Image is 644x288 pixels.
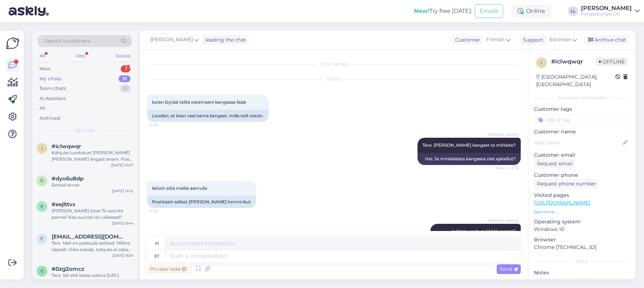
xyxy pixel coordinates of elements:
[534,105,630,113] p: Customer tags
[475,4,503,18] button: Emails
[52,143,81,150] span: #iclwqwqr
[534,114,630,125] input: Add a tag
[541,60,542,65] span: i
[152,99,246,105] span: koian löytää teiltä ostamaani kangasaa lisää
[534,151,630,159] p: Customer email
[520,36,543,44] div: Support
[40,204,43,209] span: e
[534,179,599,189] div: Request phone number
[534,258,630,265] div: Extra
[500,266,518,272] span: Send
[39,65,50,72] div: New
[534,244,630,251] p: Chrome [TECHNICAL_ID]
[52,208,133,221] div: [PERSON_NAME] ööse Te soovite panna? Kas suured või väikesed?
[534,209,630,215] p: See more ...
[581,5,640,17] a: [PERSON_NAME]Kangadzungel OÜ
[202,36,246,44] div: leading the chat
[534,192,630,199] p: Visited pages
[534,159,576,169] div: Request email
[39,95,66,102] div: AI Assistant
[39,75,62,82] div: My chats
[534,218,630,226] p: Operating system
[52,272,133,285] div: Tere. Siit ehk leiate sobiva [URL][DOMAIN_NAME][PERSON_NAME] Parimate soovidega Kadiriin Aare
[581,11,632,17] div: Kangadzungel OÜ
[119,75,130,82] div: 31
[114,51,132,61] div: Socials
[534,269,630,277] p: Notes
[549,36,571,44] span: Estonian
[488,132,519,137] span: [PERSON_NAME]
[149,122,176,128] span: 14:36
[52,266,84,272] span: #0zg2omcz
[39,115,60,122] div: Archived
[40,268,43,274] span: 0
[488,218,519,223] span: [PERSON_NAME]
[581,5,632,11] div: [PERSON_NAME]
[147,264,189,274] div: Private note
[52,175,84,182] span: #dyo6u8dp
[52,182,133,188] div: Белый атлас
[155,237,159,250] div: fi
[534,95,630,101] div: Customer information
[451,228,516,234] span: mõtlete seda mööblikangast?
[113,253,133,258] div: [DATE] 9:34
[40,178,44,183] span: d
[534,236,630,244] p: Browser
[40,236,43,241] span: e
[52,240,133,253] div: Tere. Meil on pakkuda sellised. Milline täpselt võiks sobida. kahjuks ei oska öelda. [URL][DOMAIN...
[534,226,630,233] p: Windows 10
[41,146,43,151] span: i
[149,208,176,214] span: 14:36
[112,221,133,226] div: [DATE] 9:44
[584,35,629,45] div: Archive chat
[121,65,130,72] div: 3
[39,105,46,112] div: All
[534,199,590,206] a: [URL][DOMAIN_NAME]
[6,37,19,50] img: Askly Logo
[452,36,480,44] div: Customer
[551,57,596,66] div: # iclwqwqr
[52,201,76,208] span: #eejlttvx
[147,110,269,122] div: Loodan, et leian veel sama kangast, mille teilt ostsin.
[512,5,551,18] div: Online
[147,196,256,208] div: Postitasin sellest [PERSON_NAME] hommikul.
[414,7,472,15] div: Try free [DATE]:
[120,85,130,92] div: 0
[52,150,133,162] div: Kahjuks tundub,et [PERSON_NAME] [PERSON_NAME] kngast enam. Poed ka ei tuvasta seda enam olevat. P...
[152,185,207,191] span: laitoin siitä mailia aamulla
[147,61,521,67] div: Chat started
[111,162,133,168] div: [DATE] 15:07
[492,165,519,171] span: Seen ✓ 14:36
[74,51,87,61] div: Web
[150,36,193,44] span: [PERSON_NAME]
[536,73,615,88] div: [GEOGRAPHIC_DATA], [GEOGRAPHIC_DATA]
[147,76,521,82] div: [DATE]
[423,142,516,148] span: Tere. [PERSON_NAME] kangast te mõtlete?
[414,8,429,14] b: New!
[486,36,505,44] span: Finnish
[52,233,126,240] span: erikakuzmina069@gmail.com
[39,85,66,92] div: Team chats
[154,250,159,262] div: et
[568,6,578,16] div: LL
[75,127,95,134] span: My chats
[44,37,90,45] span: Search customers
[38,51,46,61] div: All
[596,58,628,66] span: Offline
[534,128,630,136] p: Customer name
[534,171,630,179] p: Customer phone
[534,139,621,147] input: Add name
[112,188,133,194] div: [DATE] 14:15
[418,153,521,165] div: Hei. Ja minkälaista kangasta olet ajatellut?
